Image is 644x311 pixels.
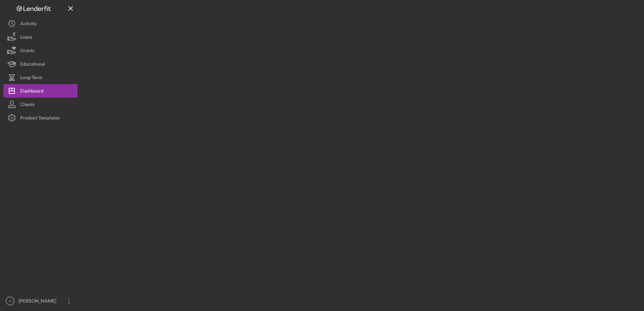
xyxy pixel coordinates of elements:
div: Grants [20,44,34,59]
div: Long-Term [20,71,42,86]
button: Activity [3,17,77,30]
button: Grants [3,44,77,57]
div: Product Templates [20,111,60,126]
button: Long-Term [3,71,77,84]
button: Product Templates [3,111,77,125]
div: Dashboard [20,84,43,99]
div: Clients [20,98,35,113]
div: Activity [20,17,37,32]
button: JT[PERSON_NAME] [3,294,77,308]
button: Dashboard [3,84,77,98]
div: Educational [20,57,45,72]
div: Loans [20,30,32,45]
text: JT [8,299,12,303]
button: Loans [3,30,77,44]
button: Educational [3,57,77,71]
button: Clients [3,98,77,111]
div: [PERSON_NAME] [17,294,61,309]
